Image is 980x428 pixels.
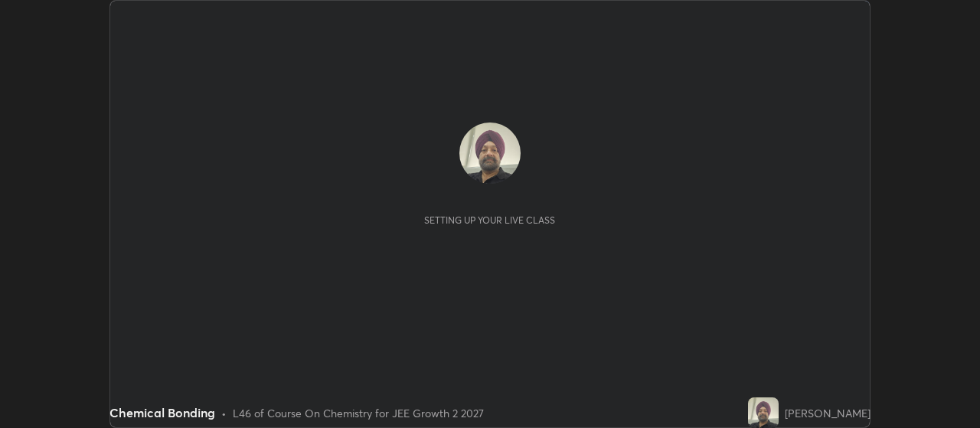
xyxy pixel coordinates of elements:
div: Chemical Bonding [109,403,215,422]
div: • [221,405,227,421]
div: [PERSON_NAME] [785,405,871,421]
div: Setting up your live class [424,214,555,226]
img: 72d0e18fcf004248aee1aa3eb7cfbff0.jpg [748,397,779,428]
div: L46 of Course On Chemistry for JEE Growth 2 2027 [233,405,484,421]
img: 72d0e18fcf004248aee1aa3eb7cfbff0.jpg [459,123,521,184]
